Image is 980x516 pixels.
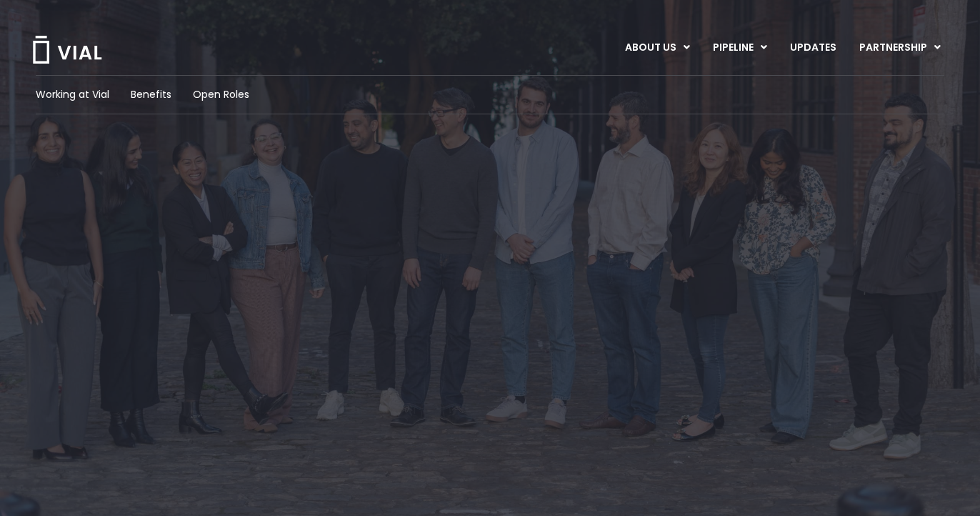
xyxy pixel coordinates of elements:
a: UPDATES [779,36,847,60]
a: Benefits [131,87,171,102]
img: Vial Logo [31,36,103,64]
a: ABOUT USMenu Toggle [614,36,701,60]
a: Working at Vial [36,87,109,102]
a: Open Roles [193,87,249,102]
a: PIPELINEMenu Toggle [701,36,778,60]
a: PARTNERSHIPMenu Toggle [848,36,952,60]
